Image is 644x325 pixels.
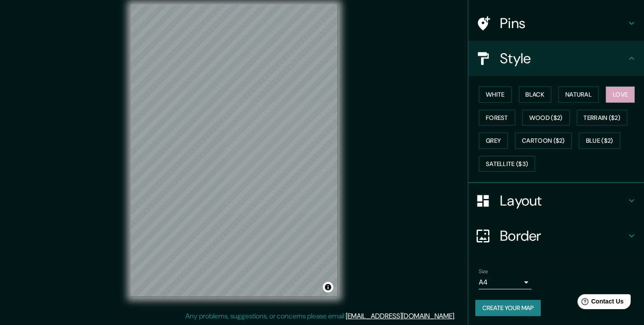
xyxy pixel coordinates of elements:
button: Cartoon ($2) [515,133,572,149]
button: Satellite ($3) [479,156,535,172]
div: Border [468,218,644,253]
button: Love [606,87,635,103]
button: Create your map [475,300,541,316]
button: Natural [558,87,599,103]
label: Size [479,268,488,275]
h4: Pins [500,14,626,32]
button: Forest [479,110,515,126]
button: Grey [479,133,508,149]
div: . [456,311,457,321]
iframe: Help widget launcher [566,291,634,315]
div: Pins [468,6,644,41]
button: Black [519,87,552,103]
button: Toggle attribution [323,282,333,292]
h4: Style [500,50,626,67]
h4: Layout [500,192,626,209]
div: Style [468,41,644,76]
h4: Border [500,227,626,245]
a: [EMAIL_ADDRESS][DOMAIN_NAME] [346,311,454,321]
canvas: Map [131,4,338,297]
button: Blue ($2) [579,133,620,149]
button: Terrain ($2) [577,110,628,126]
button: White [479,87,512,103]
div: Layout [468,183,644,218]
div: . [457,311,459,321]
div: A4 [479,275,532,289]
p: Any problems, suggestions, or concerns please email . [185,311,456,321]
button: Wood ($2) [522,110,570,126]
